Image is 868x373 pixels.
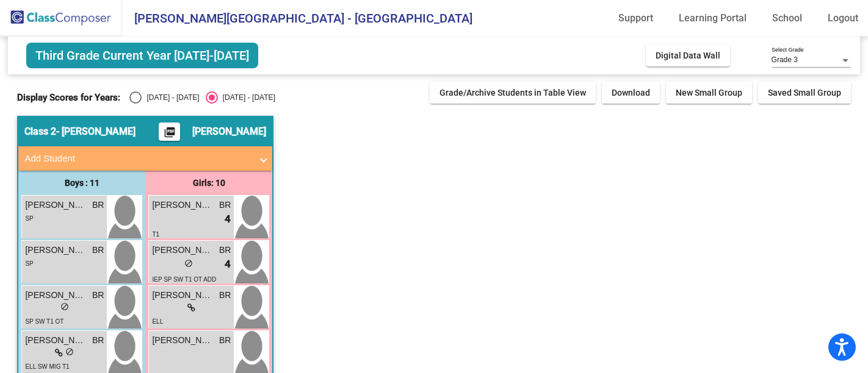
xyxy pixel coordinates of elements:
span: BR [92,244,104,257]
span: BR [219,334,231,347]
span: do_not_disturb_alt [60,302,69,311]
span: do_not_disturb_alt [184,259,193,268]
span: BR [219,289,231,302]
a: Logout [818,9,868,28]
span: - [PERSON_NAME] [56,126,136,138]
span: BR [92,289,104,302]
span: Class 2 [24,126,56,138]
span: New Small Group [676,88,742,98]
span: [PERSON_NAME] [152,199,213,211]
span: SP [25,260,33,267]
button: New Small Group [666,82,752,104]
span: BR [92,199,104,211]
button: Grade/Archive Students in Table View [430,82,596,104]
span: ELL [152,318,163,325]
mat-panel-title: Add Student [24,152,251,166]
span: BR [219,244,231,257]
mat-expansion-panel-header: Add Student [18,146,272,171]
span: Grade 3 [772,55,798,64]
span: Saved Small Group [768,88,841,98]
span: Third Grade Current Year [DATE]-[DATE] [26,43,258,68]
span: [PERSON_NAME] [25,199,86,211]
button: Download [602,82,660,104]
div: Boys : 11 [18,171,145,195]
button: Print Students Details [159,123,180,141]
span: [PERSON_NAME] [152,334,213,347]
mat-radio-group: Select an option [129,91,275,104]
span: T1 [152,231,159,238]
span: [PERSON_NAME] [152,289,213,302]
span: BR [92,334,104,347]
span: do_not_disturb_alt [65,347,74,356]
span: SP SW T1 OT [25,318,63,325]
a: Support [609,9,663,28]
span: 4 [225,211,231,227]
span: [PERSON_NAME] [25,244,86,257]
span: [PERSON_NAME] [25,289,86,302]
div: Girls: 10 [145,171,272,195]
span: ELL SW MIG T1 [25,363,69,370]
mat-icon: picture_as_pdf [162,126,177,143]
span: 4 [225,257,231,272]
span: SP [25,215,33,222]
span: [PERSON_NAME] [25,334,86,347]
a: Learning Portal [669,9,756,28]
span: Digital Data Wall [656,51,720,60]
button: Digital Data Wall [646,44,730,66]
span: Grade/Archive Students in Table View [439,88,586,98]
span: IEP SP SW T1 OT ADD [152,276,216,283]
a: School [762,9,812,28]
span: [PERSON_NAME] [152,244,213,257]
span: Download [612,88,650,98]
div: [DATE] - [DATE] [142,92,199,103]
div: [DATE] - [DATE] [218,92,275,103]
span: [PERSON_NAME] [192,126,266,138]
span: Display Scores for Years: [17,92,120,103]
span: BR [219,199,231,211]
span: [PERSON_NAME][GEOGRAPHIC_DATA] - [GEOGRAPHIC_DATA] [122,9,472,28]
button: Saved Small Group [758,82,851,104]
